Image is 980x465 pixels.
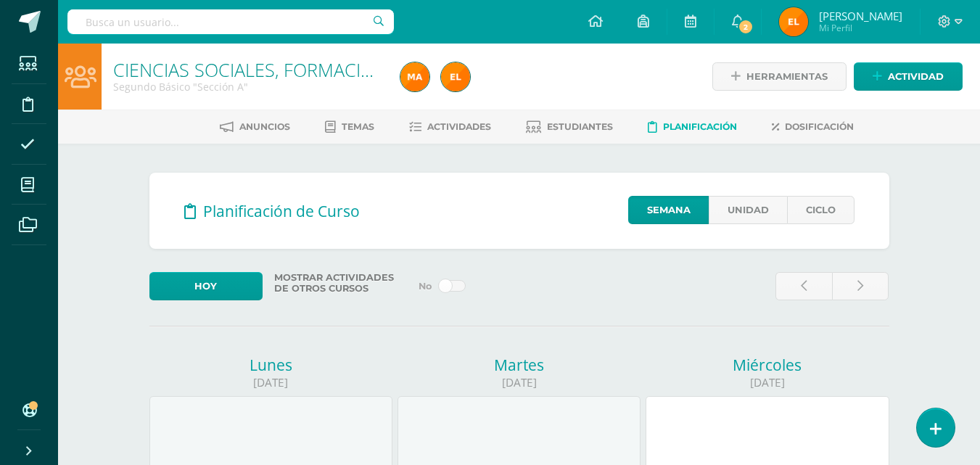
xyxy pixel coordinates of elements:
h1: CIENCIAS SOCIALES, FORMACIÓN CIUDADANA E INTERCULTURALIDAD [113,59,383,80]
span: Planificación de Curso [203,201,360,221]
a: Actividades [409,115,491,139]
span: Actividad [888,63,944,90]
div: Martes [398,355,641,375]
a: Temas [325,115,374,139]
a: Planificación [648,115,737,139]
div: Segundo Básico 'Sección A' [113,80,383,94]
div: Lunes [149,355,393,375]
span: Mi Perfil [819,22,902,34]
span: [PERSON_NAME] [819,9,902,23]
span: Anuncios [239,121,290,132]
a: Ciclo [787,196,855,224]
span: Actividades [427,121,491,132]
div: [DATE] [149,375,393,390]
a: Hoy [149,272,263,300]
img: dbb8facc1bb3f0ff15734133107f95d4.png [779,7,808,36]
a: CIENCIAS SOCIALES, FORMACIÓN CIUDADANA E INTERCULTURALIDAD [113,57,691,82]
a: Actividad [854,62,963,91]
span: Planificación [663,121,737,132]
a: Dosificación [772,115,854,139]
a: Herramientas [712,62,847,91]
div: Miércoles [646,355,889,375]
span: Temas [342,121,374,132]
span: Estudiantes [547,121,613,132]
span: Dosificación [785,121,854,132]
img: dbb8facc1bb3f0ff15734133107f95d4.png [441,62,470,91]
span: Herramientas [746,63,828,90]
div: [DATE] [646,375,889,390]
a: Unidad [709,196,787,224]
img: 5d98c8432932463505bd6846e15a9a15.png [400,62,429,91]
div: [DATE] [398,375,641,390]
a: Anuncios [220,115,290,139]
a: Semana [628,196,709,224]
span: 2 [738,19,754,35]
label: Mostrar actividades de otros cursos [268,272,409,294]
a: Estudiantes [526,115,613,139]
input: Busca un usuario... [67,9,394,34]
